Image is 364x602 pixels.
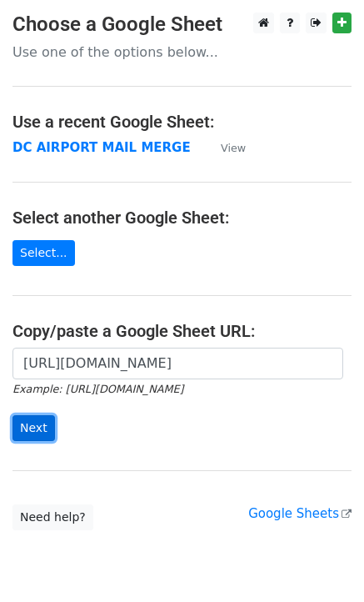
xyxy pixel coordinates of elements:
[281,522,364,602] iframe: Chat Widget
[12,383,183,395] small: Example: [URL][DOMAIN_NAME]
[12,415,55,441] input: Next
[12,348,343,379] input: Paste your Google Sheet URL here
[12,43,352,61] p: Use one of the options below...
[221,142,246,154] small: View
[12,240,75,266] a: Select...
[204,140,246,155] a: View
[12,504,93,530] a: Need help?
[12,321,352,341] h4: Copy/paste a Google Sheet URL:
[248,506,352,521] a: Google Sheets
[12,208,352,228] h4: Select another Google Sheet:
[12,13,352,37] h3: Choose a Google Sheet
[12,112,352,132] h4: Use a recent Google Sheet:
[12,140,191,155] a: DC AIRPORT MAIL MERGE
